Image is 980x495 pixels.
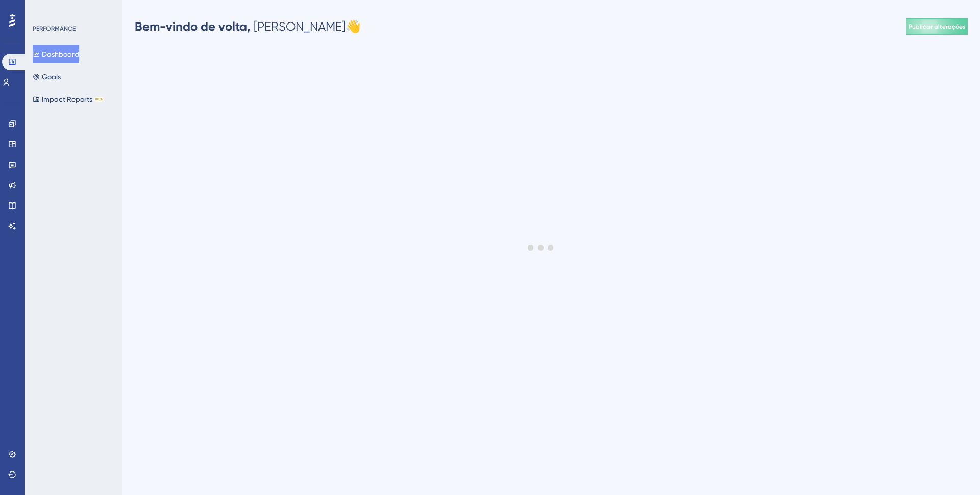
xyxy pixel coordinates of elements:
button: Goals [33,67,61,86]
div: PERFORMANCE [33,25,76,33]
button: Impact ReportsBETA [33,90,104,108]
font: Publicar alterações [909,23,966,30]
font: Bem-vindo de volta, [135,19,251,34]
button: Dashboard [33,45,79,63]
button: Publicar alterações [906,18,968,35]
div: BETA [94,97,104,102]
font: 👋 [346,19,361,34]
font: [PERSON_NAME] [254,19,346,34]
